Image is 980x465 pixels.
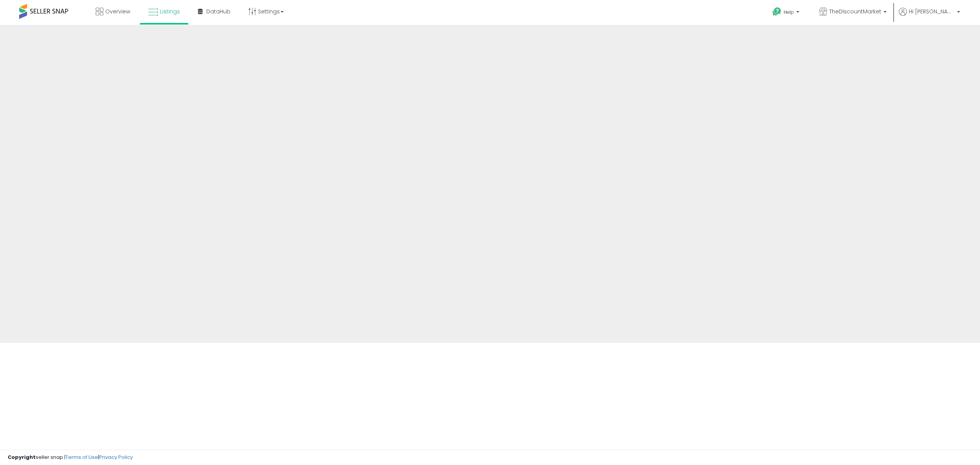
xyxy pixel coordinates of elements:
a: Help [766,1,807,25]
span: DataHub [206,8,230,15]
i: Get Help [772,7,782,16]
span: Hi [PERSON_NAME] [909,8,955,15]
span: TheDIscountMarket [829,8,881,15]
span: Help [784,9,794,15]
span: Listings [160,8,180,15]
span: Overview [105,8,130,15]
a: Hi [PERSON_NAME] [899,8,960,25]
